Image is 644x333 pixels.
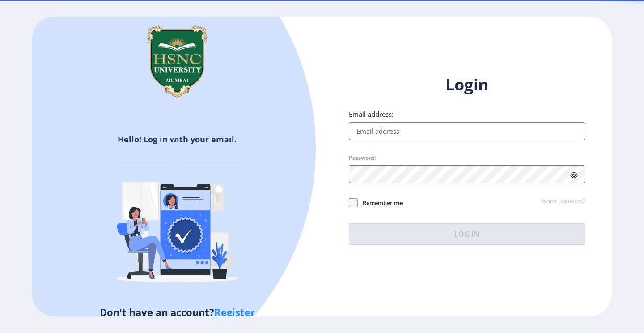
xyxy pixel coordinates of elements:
[349,154,376,162] label: Password:
[132,17,222,106] img: hsnc.png
[349,74,585,95] h1: Login
[349,110,394,119] label: Email address:
[214,305,255,319] a: Register
[349,223,585,245] button: Log In
[99,148,255,305] img: Verified-rafiki.svg
[349,122,585,140] input: Email address
[39,305,315,319] h5: Don't have an account?
[358,197,402,208] span: Remember me
[540,197,585,205] a: Forgot Password?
